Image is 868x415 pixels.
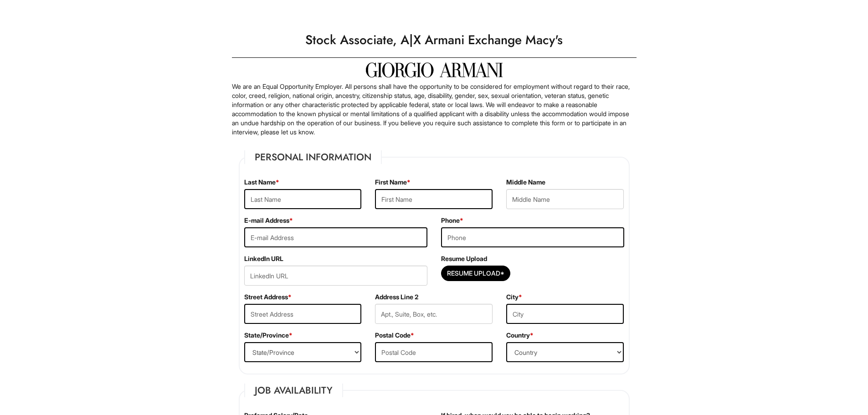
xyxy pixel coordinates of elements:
input: Postal Code [375,342,493,362]
label: State/Province [244,331,293,340]
input: Phone [441,227,624,247]
button: Resume Upload*Resume Upload* [441,266,510,281]
p: We are an Equal Opportunity Employer. All persons shall have the opportunity to be considered for... [232,82,637,137]
input: Street Address [244,304,362,324]
input: City [506,304,624,324]
img: Giorgio Armani [366,62,503,77]
input: Last Name [244,189,362,209]
label: Street Address [244,292,292,302]
label: Last Name [244,178,279,187]
input: LinkedIn URL [244,266,427,286]
h1: Stock Associate, A|X Armani Exchange Macy's [227,27,641,53]
input: First Name [375,189,493,209]
input: E-mail Address [244,227,427,247]
input: Apt., Suite, Box, etc. [375,304,493,324]
label: First Name [375,178,411,187]
label: Address Line 2 [375,292,418,302]
label: Country [506,331,534,340]
label: Middle Name [506,178,545,187]
label: City [506,292,522,302]
select: Country [506,342,624,362]
legend: Personal Information [244,150,382,164]
label: Postal Code [375,331,414,340]
label: LinkedIn URL [244,254,283,263]
label: Resume Upload [441,254,487,263]
label: E-mail Address [244,216,293,225]
label: Phone [441,216,463,225]
select: State/Province [244,342,362,362]
legend: Job Availability [244,384,343,397]
input: Middle Name [506,189,624,209]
